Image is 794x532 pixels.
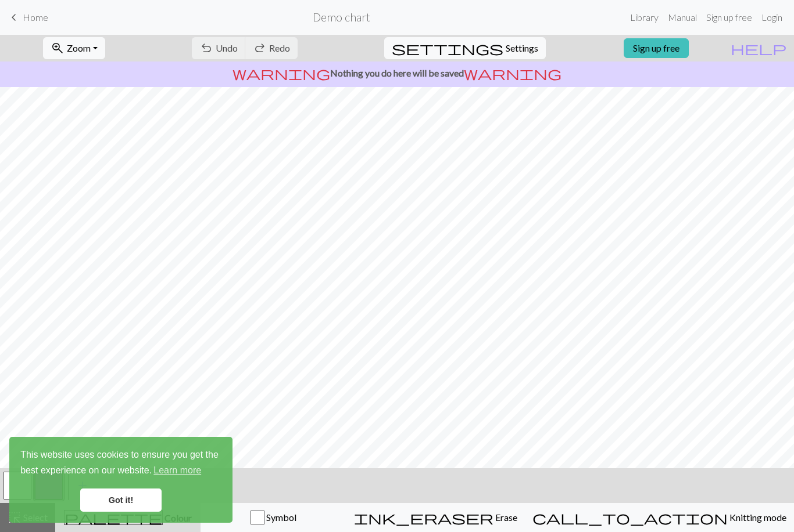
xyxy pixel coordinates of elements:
[728,512,786,523] span: Knitting mode
[51,40,65,56] span: zoom_in
[392,40,503,56] span: settings
[8,509,22,526] span: highlight_alt
[264,512,296,523] span: Symbol
[67,42,91,53] span: Zoom
[731,40,786,56] span: help
[201,503,346,532] button: Symbol
[7,8,48,27] a: Home
[464,65,561,81] span: warning
[663,6,702,29] a: Manual
[20,448,221,479] span: This website uses cookies to ensure you get the best experience on our website.
[23,12,48,23] span: Home
[7,9,21,26] span: keyboard_arrow_left
[233,65,330,81] span: warning
[384,37,546,59] button: SettingsSettings
[525,503,794,532] button: Knitting mode
[9,437,233,523] div: cookieconsent
[532,509,728,526] span: call_to_action
[152,462,203,479] a: learn more about cookies
[346,503,525,532] button: Erase
[506,41,538,55] span: Settings
[493,512,517,523] span: Erase
[80,488,162,512] a: dismiss cookie message
[313,10,370,24] h2: Demo chart
[392,41,503,55] i: Settings
[624,38,689,58] a: Sign up free
[757,6,787,29] a: Login
[354,509,493,526] span: ink_eraser
[5,66,789,80] p: Nothing you do here will be saved
[702,6,757,29] a: Sign up free
[625,6,663,29] a: Library
[43,37,105,59] button: Zoom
